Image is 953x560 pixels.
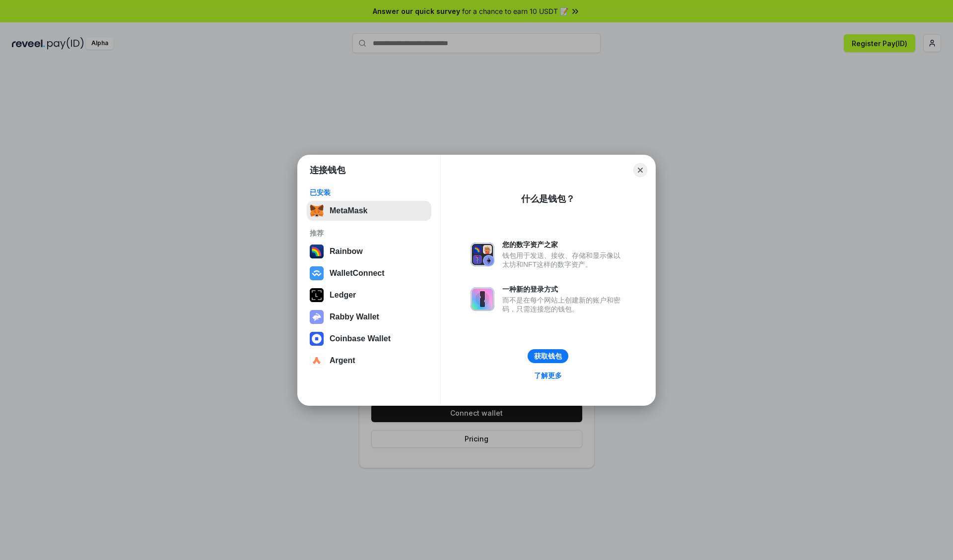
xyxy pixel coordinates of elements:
[502,296,625,313] div: 而不是在每个网站上创建新的账户和密码，只需连接您的钱包。
[307,201,431,221] button: MetaMask
[521,193,575,205] div: 什么是钱包？
[310,288,324,302] img: svg+xml,%3Csvg%20xmlns%3D%22http%3A%2F%2Fwww.w3.org%2F2000%2Fsvg%22%20width%3D%2228%22%20height%3...
[330,291,356,300] div: Ledger
[310,266,324,280] img: svg+xml,%3Csvg%20width%3D%2228%22%20height%3D%2228%22%20viewBox%3D%220%200%2028%2028%22%20fill%3D...
[310,332,324,346] img: svg+xml,%3Csvg%20width%3D%2228%22%20height%3D%2228%22%20viewBox%3D%220%200%2028%2028%22%20fill%3D...
[330,334,391,343] div: Coinbase Wallet
[310,229,428,238] div: 推荐
[633,163,647,177] button: Close
[330,206,367,215] div: MetaMask
[330,312,379,321] div: Rabby Wallet
[471,243,494,266] img: svg+xml,%3Csvg%20xmlns%3D%22http%3A%2F%2Fwww.w3.org%2F2000%2Fsvg%22%20fill%3D%22none%22%20viewBox...
[534,371,562,380] div: 了解更多
[307,329,431,349] button: Coinbase Wallet
[310,354,324,368] img: svg+xml,%3Csvg%20width%3D%2228%22%20height%3D%2228%22%20viewBox%3D%220%200%2028%2028%22%20fill%3D...
[502,251,625,269] div: 钱包用于发送、接收、存储和显示像以太坊和NFT这样的数字资产。
[310,245,324,258] img: svg+xml,%3Csvg%20width%3D%22120%22%20height%3D%22120%22%20viewBox%3D%220%200%20120%20120%22%20fil...
[534,352,562,361] div: 获取钱包
[307,285,431,305] button: Ledger
[310,204,324,218] img: svg+xml,%3Csvg%20fill%3D%22none%22%20height%3D%2233%22%20viewBox%3D%220%200%2035%2033%22%20width%...
[330,269,385,278] div: WalletConnect
[502,285,625,294] div: 一种新的登录方式
[310,310,324,324] img: svg+xml,%3Csvg%20xmlns%3D%22http%3A%2F%2Fwww.w3.org%2F2000%2Fsvg%22%20fill%3D%22none%22%20viewBox...
[330,356,355,365] div: Argent
[330,247,363,256] div: Rainbow
[310,188,428,197] div: 已安装
[471,287,494,311] img: svg+xml,%3Csvg%20xmlns%3D%22http%3A%2F%2Fwww.w3.org%2F2000%2Fsvg%22%20fill%3D%22none%22%20viewBox...
[307,242,431,261] button: Rainbow
[502,240,625,249] div: 您的数字资产之家
[307,307,431,327] button: Rabby Wallet
[307,263,431,283] button: WalletConnect
[528,369,568,382] a: 了解更多
[310,164,345,176] h1: 连接钱包
[528,349,568,363] button: 获取钱包
[307,351,431,371] button: Argent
